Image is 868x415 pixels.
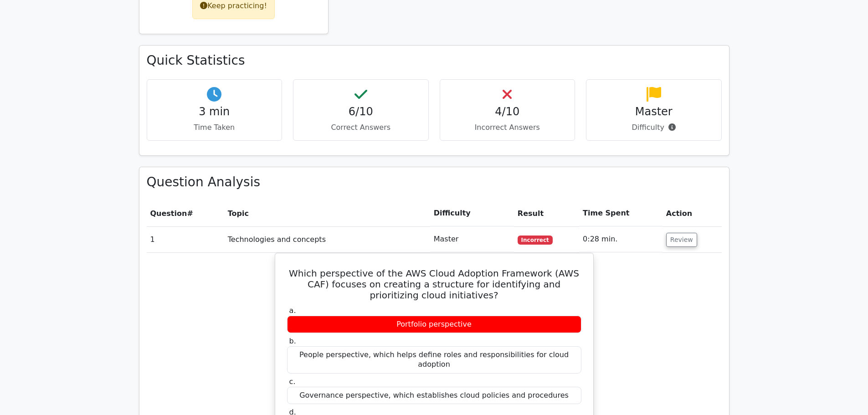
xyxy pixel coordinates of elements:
[154,122,275,133] p: Time Taken
[154,105,275,118] h4: 3 min
[147,53,722,68] h3: Quick Statistics
[594,105,714,118] h4: Master
[287,316,581,333] div: Portfolio perspective
[147,174,722,190] h3: Question Analysis
[287,346,581,374] div: People perspective, which helps define roles and responsibilities for cloud adoption
[447,105,568,118] h4: 4/10
[147,226,224,252] td: 1
[287,387,581,405] div: Governance perspective, which establishes cloud policies and procedures
[224,200,430,226] th: Topic
[147,200,224,226] th: #
[286,268,582,301] h5: Which perspective of the AWS Cloud Adoption Framework (AWS CAF) focuses on creating a structure f...
[447,122,568,133] p: Incorrect Answers
[518,236,553,245] span: Incorrect
[430,226,514,252] td: Master
[289,337,296,345] span: b.
[579,200,663,226] th: Time Spent
[301,105,421,118] h4: 6/10
[289,377,296,386] span: c.
[150,209,187,218] span: Question
[301,122,421,133] p: Correct Answers
[666,233,697,247] button: Review
[289,306,296,315] span: a.
[430,200,514,226] th: Difficulty
[579,226,663,252] td: 0:28 min.
[663,200,722,226] th: Action
[514,200,579,226] th: Result
[594,122,714,133] p: Difficulty
[224,226,430,252] td: Technologies and concepts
